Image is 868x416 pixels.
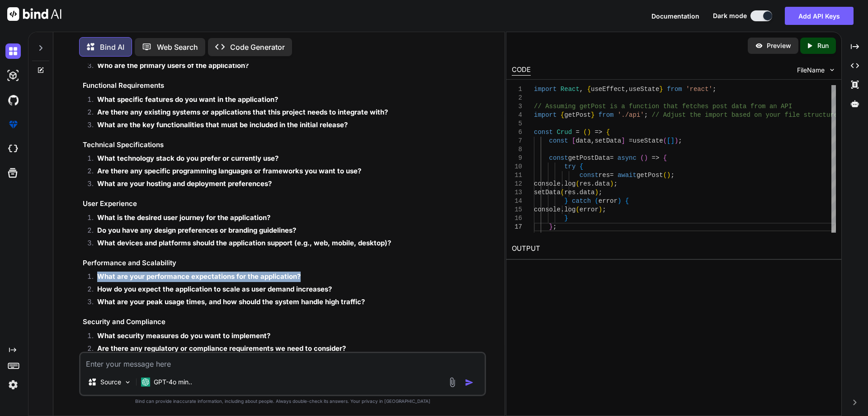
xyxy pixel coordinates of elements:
span: ( [583,129,587,136]
span: from [667,86,682,93]
span: ; [712,86,716,93]
img: darkAi-studio [5,68,21,83]
p: GPT-4o min.. [154,378,192,387]
span: useState [629,86,659,93]
span: ( [560,189,564,196]
span: const [579,172,598,179]
strong: What security measures do you want to implement? [97,331,270,340]
span: . [560,180,564,187]
span: Crud [557,129,572,136]
strong: How do you expect the application to scale as user demand increases? [97,285,332,293]
h2: OUTPUT [506,238,841,259]
strong: What are the key functionalities that must be included in the initial release? [97,120,348,129]
img: premium [5,117,21,132]
div: CODE [512,65,531,76]
span: ; [644,111,647,119]
span: async [618,154,637,162]
div: 16 [512,214,522,223]
span: from [599,111,614,119]
span: ] [670,137,674,144]
strong: What is the desired user journey for the application? [97,213,270,222]
span: data [579,189,594,196]
span: = [576,129,579,136]
strong: Are there any specific programming languages or frameworks you want to use? [97,167,361,175]
div: 8 [512,145,522,154]
span: . [591,180,594,187]
span: ( [576,206,579,213]
div: 3 [512,102,522,111]
span: // Assuming getPost is a function that fetches pos [534,103,724,110]
strong: What specific features do you want in the application? [97,95,278,104]
strong: Are there any existing systems or applications that this project needs to integrate with? [97,108,388,116]
img: cloudideIcon [5,141,21,157]
span: , [625,86,628,93]
strong: Who are the primary users of the application? [97,61,249,70]
div: 14 [512,197,522,206]
span: => [594,129,602,136]
span: { [606,129,609,136]
strong: Do you have any design preferences or branding guidelines? [97,226,296,234]
h3: Technical Specifications [83,140,484,150]
span: => [651,154,659,162]
div: 6 [512,128,522,137]
span: } [549,223,552,230]
span: { [625,197,628,205]
span: const [549,137,568,144]
span: } [591,111,594,119]
span: res [564,189,576,196]
span: . [560,206,564,213]
span: ) [667,172,670,179]
img: chevron down [828,66,836,74]
div: 7 [512,137,522,145]
div: 4 [512,111,522,120]
h3: Security and Compliance [83,317,484,327]
button: Add API Keys [785,7,854,25]
strong: What are your peak usage times, and how should the system handle high traffic? [97,297,365,306]
img: githubDark [5,92,21,108]
span: = [610,154,613,162]
span: { [560,111,564,119]
div: 13 [512,188,522,197]
img: icon [465,378,474,387]
span: log [564,206,576,213]
span: getPost [637,172,663,179]
div: 17 [512,223,522,231]
span: ( [640,154,644,162]
span: ; [602,206,606,213]
p: Run [817,41,829,50]
span: } [564,215,568,222]
span: const [549,154,568,162]
span: import [534,111,557,119]
span: FileName [797,66,825,75]
div: 11 [512,171,522,180]
span: console [534,206,561,213]
span: ) [618,197,621,205]
span: Documentation [651,12,699,20]
h3: Functional Requirements [83,81,484,91]
div: 5 [512,120,522,128]
span: = [610,172,613,179]
strong: What technology stack do you prefer or currently use? [97,154,278,163]
span: const [534,129,553,136]
span: getPost [564,111,591,119]
span: log [564,180,576,187]
span: [ [667,137,670,144]
h3: User Experience [83,199,484,209]
span: ) [594,189,598,196]
span: ; [678,137,682,144]
div: 18 [512,231,522,240]
span: ) [599,206,602,213]
p: Web Search [157,42,198,53]
span: ; [553,223,557,230]
h3: Performance and Scalability [83,258,484,268]
span: ) [644,154,647,162]
img: attachment [447,377,458,387]
span: ) [675,137,678,144]
span: data [576,137,591,144]
span: , [591,137,594,144]
span: import [534,86,557,93]
span: catch [572,197,591,205]
p: Source [100,378,121,387]
div: 9 [512,154,522,163]
span: React [560,86,579,93]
